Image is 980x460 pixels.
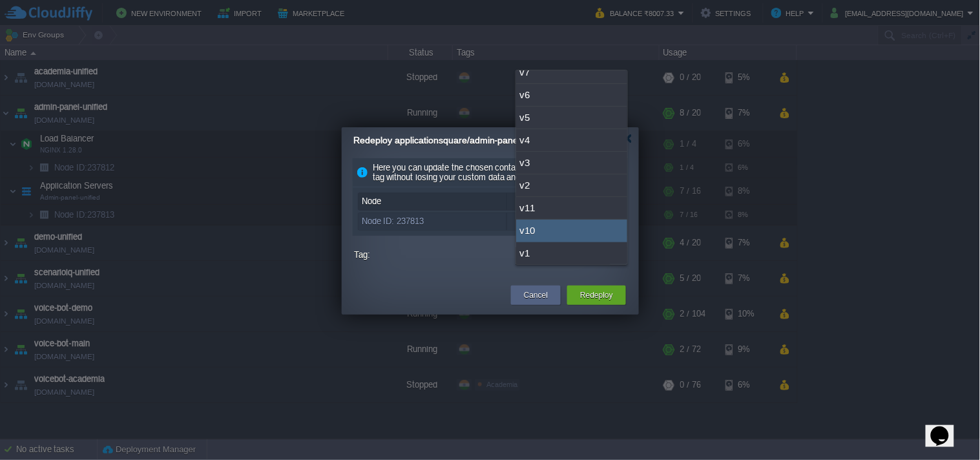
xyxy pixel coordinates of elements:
[516,197,627,220] div: v11
[507,193,623,210] div: Tag
[516,84,627,107] div: v6
[926,408,967,447] iframe: chat widget
[580,289,613,302] button: Redeploy
[516,61,627,84] div: v7
[524,289,548,302] button: Cancel
[516,107,627,129] div: v5
[353,158,628,187] div: Here you can update the chosen containers to another template tag without losing your custom data...
[359,213,506,230] div: Node ID: 237813
[516,174,627,197] div: v2
[516,129,627,152] div: v4
[507,213,623,230] div: v11
[359,193,506,210] div: Node
[354,247,512,263] label: Tag:
[516,242,627,264] div: v1
[516,152,627,174] div: v3
[516,220,627,242] div: v10
[353,135,596,145] span: Redeploy applicationsquare/admin-panel-unified containers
